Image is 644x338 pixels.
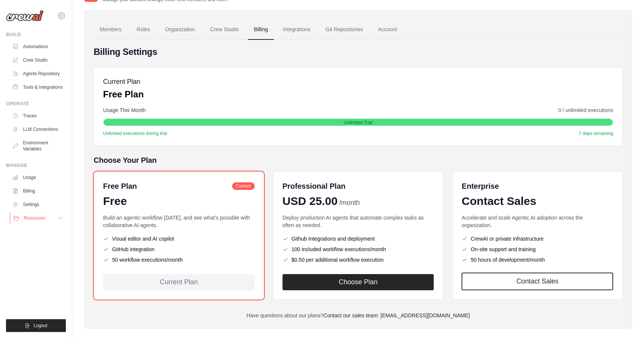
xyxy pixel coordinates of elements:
div: Contact Sales [462,194,613,208]
h6: Free Plan [103,181,137,191]
li: On-site support and training [462,246,613,253]
li: Visual editor and AI copilot [103,235,255,243]
button: Choose Plan [283,274,434,290]
li: 50 hours of development/month [462,256,613,264]
li: 50 workflow executions/month [103,256,255,264]
a: Roles [131,20,156,40]
a: Organization [159,20,201,40]
li: CrewAI or private infrastructure [462,235,613,243]
a: Crew Studio [204,20,245,40]
a: Contact Sales [462,273,613,290]
p: Free Plan [103,88,144,100]
button: Logout [6,319,66,332]
div: Free [103,194,255,208]
div: Manage [6,162,66,168]
span: Unlimited Trial [344,120,372,126]
a: Tools & Integrations [9,81,66,93]
h5: Current Plan [103,76,144,87]
a: Integrations [277,20,316,40]
a: Settings [9,199,66,211]
a: Traces [9,110,66,122]
a: Billing [9,185,66,197]
li: GitHub integration [103,246,255,253]
div: Build [6,32,66,38]
span: 0 / unlimited executions [558,106,613,114]
a: Automations [9,41,66,53]
span: Logout [33,323,47,329]
p: Accelerate and scale Agentic AI adoption across the organization. [462,214,613,229]
h5: Choose Your Plan [94,155,623,165]
a: Usage [9,171,66,183]
a: Contact our sales team: [EMAIL_ADDRESS][DOMAIN_NAME] [324,312,470,318]
li: Github Integrations and deployment [283,235,434,243]
p: Have questions about our plans? [94,312,623,319]
p: Build an agentic workflow [DATE], and see what's possible with collaborative AI agents. [103,214,255,229]
h6: Professional Plan [283,181,346,191]
span: Current [232,182,255,190]
a: Members [94,20,128,40]
h4: Billing Settings [94,46,623,58]
a: Git Repositories [319,20,369,40]
li: $0.50 per additional workflow execution [283,256,434,264]
a: Crew Studio [9,54,66,66]
span: 7 days remaining [579,130,613,136]
span: USD 25.00 [283,194,338,208]
a: Account [372,20,403,40]
a: Billing [248,20,274,40]
img: Logo [6,10,44,21]
li: 100 included workflow executions/month [283,246,434,253]
div: Current Plan [103,274,255,290]
p: Deploy production AI agents that automate complex tasks as often as needed. [283,214,434,229]
div: Operate [6,101,66,107]
span: Resources [24,215,45,221]
a: Agents Repository [9,68,66,80]
span: Usage This Month [103,106,146,114]
button: Resources [10,212,67,224]
a: LLM Connections [9,123,66,135]
a: Environment Variables [9,137,66,155]
h6: Enterprise [462,181,613,191]
span: Unlimited executions during trial [103,130,167,136]
span: /month [339,198,360,208]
